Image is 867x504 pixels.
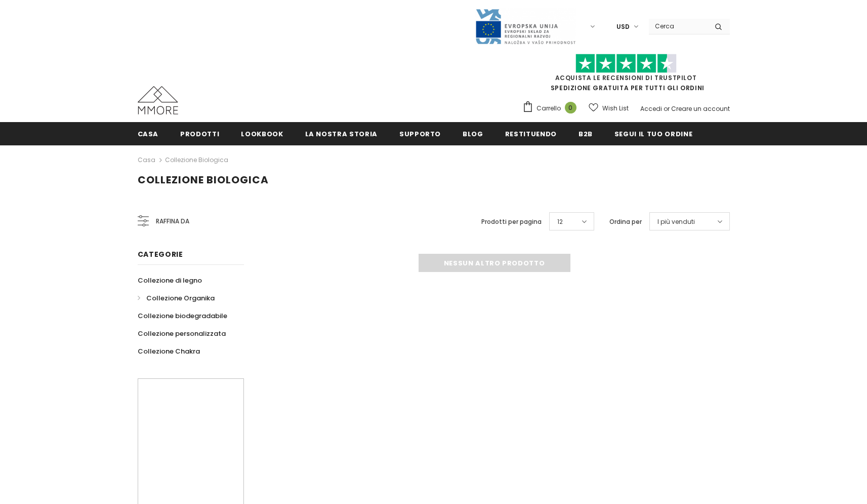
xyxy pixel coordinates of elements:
[138,272,202,289] a: Collezione di legno
[463,122,483,145] a: Blog
[180,122,219,145] a: Prodotti
[146,293,215,303] span: Collezione Organika
[602,103,629,113] span: Wish List
[522,58,730,92] span: SPEDIZIONE GRATUITA PER TUTTI GLI ORDINI
[614,122,692,145] a: Segui il tuo ordine
[138,289,215,307] a: Collezione Organika
[664,104,670,113] span: or
[305,129,378,139] span: La nostra storia
[565,102,576,113] span: 0
[138,346,200,356] span: Collezione Chakra
[180,129,219,139] span: Prodotti
[475,8,576,45] img: Javni Razpis
[305,122,378,145] a: La nostra storia
[138,276,202,285] span: Collezione di legno
[475,22,576,30] a: Javni Razpis
[505,129,557,139] span: Restituendo
[555,73,697,82] a: Acquista le recensioni di TrustPilot
[138,325,226,342] a: Collezione personalizzata
[536,103,561,113] span: Carrello
[616,22,630,32] span: USD
[138,122,159,145] a: Casa
[505,122,557,145] a: Restituendo
[399,129,441,139] span: supporto
[522,101,582,116] a: Carrello 0
[575,54,677,73] img: Fidati di Pilot Stars
[241,122,283,145] a: Lookbook
[138,329,226,338] span: Collezione personalizzata
[614,129,692,139] span: Segui il tuo ordine
[579,122,593,145] a: B2B
[657,217,695,227] span: I più venduti
[589,99,629,117] a: Wish List
[138,154,155,166] a: Casa
[671,104,730,113] a: Creare un account
[609,217,642,227] label: Ordina per
[138,86,178,114] img: Casi MMORE
[640,104,662,113] a: Accedi
[557,217,563,227] span: 12
[138,311,227,321] span: Collezione biodegradabile
[138,307,227,325] a: Collezione biodegradabile
[481,217,542,227] label: Prodotti per pagina
[138,173,269,187] span: Collezione biologica
[463,129,483,139] span: Blog
[156,216,189,227] span: Raffina da
[399,122,441,145] a: supporto
[165,156,228,164] a: Collezione biologica
[579,129,593,139] span: B2B
[138,129,159,139] span: Casa
[241,129,283,139] span: Lookbook
[649,19,707,33] input: Search Site
[138,249,183,259] span: Categorie
[138,342,200,360] a: Collezione Chakra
